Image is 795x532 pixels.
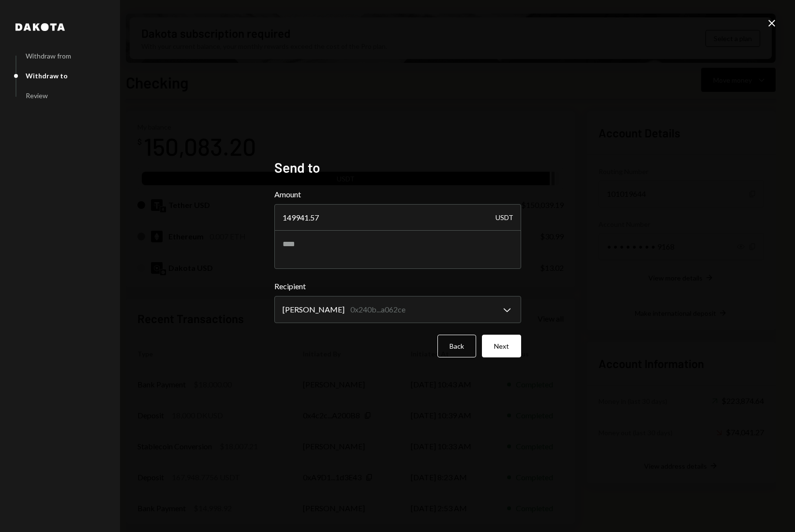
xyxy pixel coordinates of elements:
label: Amount [274,189,521,200]
div: Withdraw to [26,72,68,80]
button: Recipient [274,296,521,323]
label: Recipient [274,281,521,292]
button: Back [437,335,476,357]
div: Withdraw from [26,52,71,60]
div: USDT [495,204,513,231]
div: 0x240b...a062ce [350,304,405,315]
button: Next [482,335,521,357]
input: Enter amount [274,204,521,231]
div: Review [26,91,48,100]
h2: Send to [274,158,521,177]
